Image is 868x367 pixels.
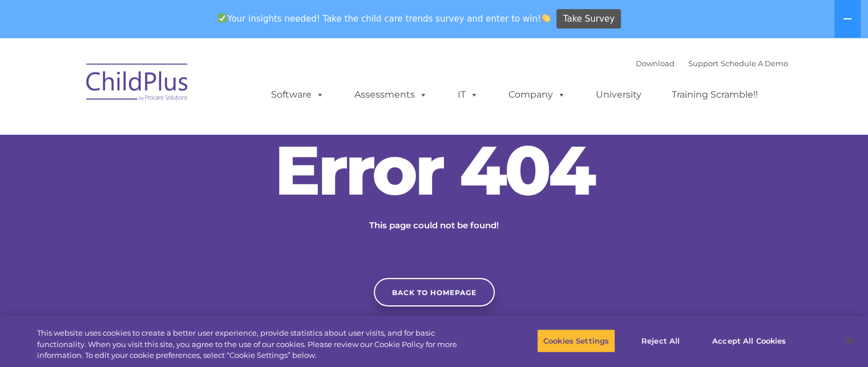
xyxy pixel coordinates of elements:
a: Take Survey [556,9,621,29]
div: This website uses cookies to create a better user experience, provide statistics about user visit... [37,328,478,361]
span: Your insights needed! Take the child care trends survey and enter to win! [213,7,555,30]
p: This page could not be found! [314,219,554,232]
a: University [584,83,653,106]
a: Software [260,83,336,106]
a: IT [446,83,490,106]
img: ✅ [218,14,227,22]
a: Company [497,83,577,106]
a: Assessments [343,83,439,106]
button: Cookies Settings [537,329,615,353]
a: Schedule A Demo [721,59,788,68]
a: Download [636,59,675,68]
a: Training Scramble!! [660,83,769,106]
span: Take Survey [563,9,615,29]
a: Back to homepage [374,278,495,306]
font: | [636,59,788,68]
button: Close [837,328,862,353]
img: 👏 [542,14,550,22]
button: Accept All Cookies [706,329,792,353]
a: Support [688,59,718,68]
button: Reject All [625,329,696,353]
img: ChildPlus by Procare Solutions [80,55,195,112]
h2: Error 404 [263,136,605,204]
